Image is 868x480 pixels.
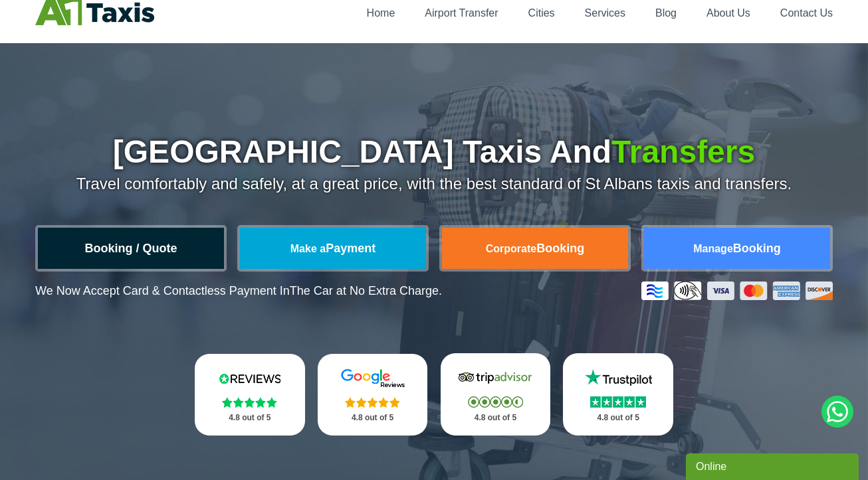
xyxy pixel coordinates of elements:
a: Booking / Quote [38,228,224,269]
a: CorporateBooking [442,228,628,269]
a: Google Stars 4.8 out of 5 [318,354,428,436]
a: Reviews.io Stars 4.8 out of 5 [195,354,305,436]
a: Cities [528,7,555,19]
a: Services [585,7,625,19]
img: Stars [345,397,400,408]
span: Manage [693,243,733,254]
span: Make a [290,243,326,254]
img: Reviews.io [210,368,290,388]
a: ManageBooking [644,228,830,269]
a: About Us [706,7,750,19]
img: Trustpilot [578,368,658,388]
p: 4.8 out of 5 [578,410,659,426]
img: Google [333,368,413,388]
a: Contact Us [780,7,833,19]
img: Stars [222,397,277,408]
p: 4.8 out of 5 [455,410,536,426]
a: Blog [655,7,677,19]
a: Airport Transfer [425,7,498,19]
p: 4.8 out of 5 [209,410,290,426]
p: Travel comfortably and safely, at a great price, with the best standard of St Albans taxis and tr... [35,175,833,193]
h1: [GEOGRAPHIC_DATA] Taxis And [35,136,833,168]
a: Tripadvisor Stars 4.8 out of 5 [441,353,551,436]
a: Home [367,7,395,19]
p: 4.8 out of 5 [332,410,413,426]
a: Make aPayment [240,228,426,269]
span: Transfers [611,134,755,169]
iframe: chat widget [686,451,861,480]
a: Trustpilot Stars 4.8 out of 5 [563,353,673,436]
img: Stars [590,396,646,408]
img: Tripadvisor [455,368,535,388]
p: We Now Accept Card & Contactless Payment In [35,284,442,298]
img: Stars [468,396,523,408]
span: Corporate [486,243,536,254]
img: Credit And Debit Cards [641,281,833,300]
span: The Car at No Extra Charge. [290,284,442,297]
